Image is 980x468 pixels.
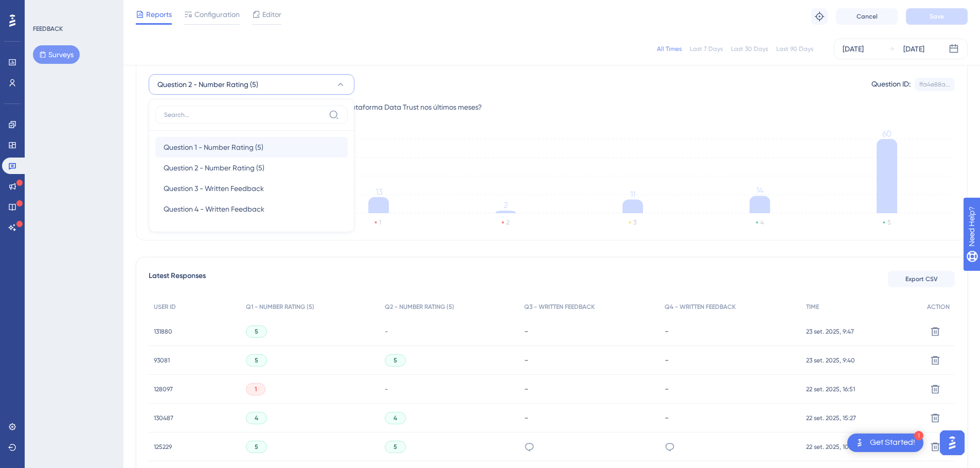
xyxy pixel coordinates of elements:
[843,43,864,55] div: [DATE]
[385,327,388,336] span: -
[665,413,795,423] div: -
[255,443,258,451] span: 5
[33,45,80,64] button: Surveys
[255,356,258,365] span: 5
[806,443,857,451] span: 22 set. 2025, 10:52
[806,385,855,393] span: 22 set. 2025, 16:51
[887,219,890,226] text: 5
[154,414,173,422] span: 130487
[149,270,206,288] span: Latest Responses
[506,219,509,226] text: 2
[262,8,281,21] span: Editor
[756,185,763,195] tspan: 14
[164,182,264,195] span: Question 3 - Written Feedback
[937,427,968,458] iframe: UserGuiding AI Assistant Launcher
[836,8,898,25] button: Cancel
[155,137,348,158] button: Question 1 - Number Rating (5)
[857,12,878,21] span: Cancel
[806,356,855,365] span: 23 set. 2025, 9:40
[776,45,813,53] div: Last 90 Days
[155,158,348,178] button: Question 2 - Number Rating (5)
[524,303,595,311] span: Q3 - WRITTEN FEEDBACK
[155,178,348,199] button: Question 3 - Written Feedback
[164,162,264,174] span: Question 2 - Number Rating (5)
[255,327,258,336] span: 5
[633,219,636,226] text: 3
[882,129,892,138] tspan: 60
[385,303,454,311] span: Q2 - NUMBER RATING (5)
[246,303,314,311] span: Q1 - NUMBER RATING (5)
[379,219,381,226] text: 1
[255,385,257,393] span: 1
[806,414,856,422] span: 22 set. 2025, 15:27
[385,385,388,393] span: -
[690,45,723,53] div: Last 7 Days
[888,271,955,287] button: Export CSV
[524,384,654,394] div: -
[806,327,854,336] span: 23 set. 2025, 9:47
[524,326,654,336] div: -
[155,199,348,219] button: Question 4 - Written Feedback
[394,443,397,451] span: 5
[157,78,258,91] span: Question 2 - Number Rating (5)
[376,187,382,197] tspan: 13
[164,141,263,153] span: Question 1 - Number Rating (5)
[806,303,819,311] span: TIME
[906,8,968,25] button: Save
[665,326,795,336] div: -
[154,327,172,336] span: 131880
[394,414,397,422] span: 4
[33,25,63,33] div: FEEDBACK
[149,74,354,95] button: Question 2 - Number Rating (5)
[665,303,736,311] span: Q4 - WRITTEN FEEDBACK
[24,3,64,15] span: Need Help?
[870,437,915,448] div: Get Started!
[194,8,240,21] span: Configuration
[164,203,264,215] span: Question 4 - Written Feedback
[731,45,768,53] div: Last 30 Days
[524,355,654,365] div: -
[630,189,635,199] tspan: 11
[657,45,682,53] div: All Times
[905,275,938,283] span: Export CSV
[255,414,258,422] span: 4
[914,431,923,440] div: 1
[903,43,924,55] div: [DATE]
[853,437,866,449] img: launcher-image-alternative-text
[394,356,397,365] span: 5
[927,303,950,311] span: ACTION
[919,80,950,89] div: ffa4e88a...
[930,12,944,21] span: Save
[665,384,795,394] div: -
[154,443,172,451] span: 125229
[760,219,764,226] text: 4
[847,434,923,452] div: Open Get Started! checklist, remaining modules: 1
[665,355,795,365] div: -
[504,200,508,210] tspan: 2
[154,356,170,365] span: 93081
[164,111,325,119] input: Search...
[146,8,172,21] span: Reports
[154,303,176,311] span: USER ID
[524,413,654,423] div: -
[154,385,173,393] span: 128097
[871,78,911,91] div: Question ID:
